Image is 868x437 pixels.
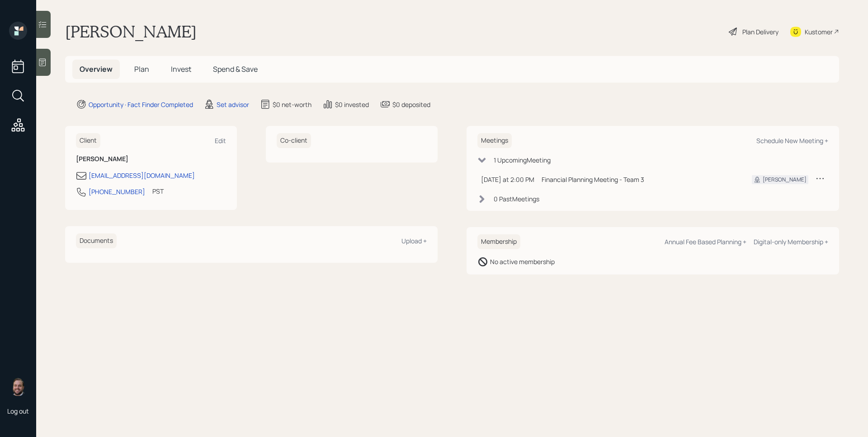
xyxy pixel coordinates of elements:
div: [DATE] at 2:00 PM [481,175,534,184]
div: 0 Past Meeting s [494,194,539,204]
div: Financial Planning Meeting - Team 3 [542,175,737,184]
h6: Meetings [477,133,512,148]
img: james-distasi-headshot.png [9,378,27,396]
div: Annual Fee Based Planning + [665,237,746,246]
div: Plan Delivery [742,27,778,37]
span: Invest [171,64,191,74]
span: Spend & Save [213,64,258,74]
div: Upload + [401,237,427,245]
div: [EMAIL_ADDRESS][DOMAIN_NAME] [89,171,195,180]
h6: [PERSON_NAME] [76,155,226,163]
div: Edit [215,136,226,145]
h6: Membership [477,234,520,249]
div: [PHONE_NUMBER] [89,187,145,196]
h6: Documents [76,233,117,248]
div: Log out [7,407,29,415]
div: 1 Upcoming Meeting [494,155,551,165]
div: [PERSON_NAME] [763,176,807,184]
h6: Client [76,133,100,148]
div: No active membership [490,257,555,266]
span: Plan [134,64,149,74]
span: Overview [80,64,113,74]
div: Schedule New Meeting + [756,136,828,145]
div: $0 deposited [392,100,430,109]
div: Opportunity · Fact Finder Completed [89,100,193,109]
h1: [PERSON_NAME] [65,22,197,42]
div: Digital-only Membership + [754,237,828,246]
div: $0 invested [335,100,369,109]
div: $0 net-worth [273,100,311,109]
div: Set advisor [217,100,249,109]
div: Kustomer [805,27,833,37]
h6: Co-client [277,133,311,148]
div: PST [152,186,164,196]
